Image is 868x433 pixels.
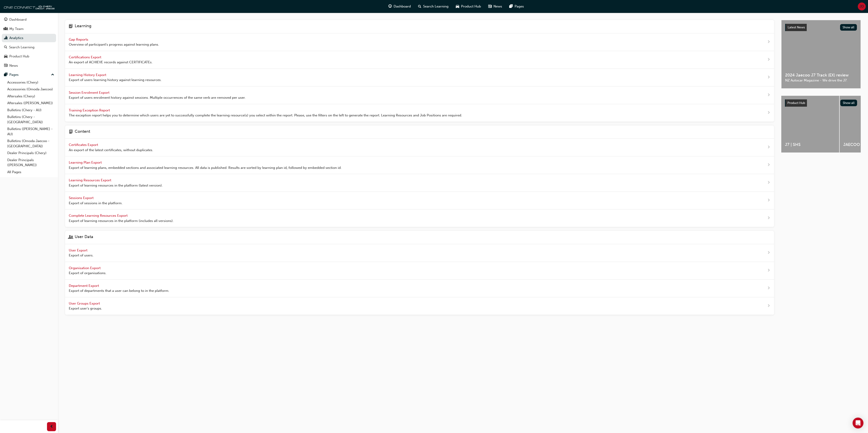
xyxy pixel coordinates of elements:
[9,63,18,68] div: News
[69,73,107,77] span: Learning History Export
[9,26,24,32] div: My Team
[2,2,54,11] img: oneconnect
[4,18,7,22] span: guage-icon
[69,248,88,252] span: User Export
[767,215,770,221] span: next-icon
[65,51,774,69] a: Certifications Export An export of ACHIEVE records against CERTIFICATEs.next-icon
[69,266,101,270] span: Organisation Export
[767,39,770,45] span: next-icon
[9,17,27,22] div: Dashboard
[388,4,392,9] span: guage-icon
[767,92,770,98] span: next-icon
[69,271,106,276] span: Export of organisations.
[75,24,91,30] h4: Learning
[485,2,506,11] a: news-iconNews
[65,139,774,156] a: Certificates Export An export of the latest certificates, without duplicates.next-icon
[75,234,93,240] h4: User Data
[69,24,73,30] span: learning-icon
[781,96,839,153] a: J7 | SHS
[65,192,774,209] a: Sessions Export Export of sessions in the platform.next-icon
[65,33,774,51] a: Gap Reports Overview of participant's progress against learning plans.next-icon
[4,54,7,59] span: car-icon
[69,201,123,206] span: Export of sessions in the platform.
[785,142,836,147] span: J7 | SHS
[5,157,56,169] a: Dealer Principals ([PERSON_NAME])
[69,60,153,65] span: An export of ACHIEVE records against CERTIFICATEs.
[767,75,770,80] span: next-icon
[50,424,53,430] span: prev-icon
[781,20,861,89] a: Latest NewsShow all2024 Jaecoo J7 Track (EX) reviewNZ Autocar Magazine - We drive the J7.
[65,280,774,297] a: Department Export Export of departments that a user can belong to in the platform.next-icon
[418,4,421,9] span: search-icon
[4,73,7,77] span: pages-icon
[488,4,492,9] span: news-icon
[853,418,863,428] div: Open Intercom Messenger
[65,86,774,104] a: Session Enrolment Export Export of users enrolment history against sessions. Multiple occurrences...
[69,165,342,170] span: Export of learning plans, embedded sections and associated learning resources. All data is publis...
[2,71,56,79] button: Pages
[69,214,128,218] span: Complete Learning Resources Export
[785,24,857,31] a: Latest NewsShow all
[65,156,774,174] a: Learning Plan Export Export of learning plans, embedded sections and associated learning resource...
[2,43,56,52] a: Search Learning
[767,250,770,256] span: next-icon
[9,54,29,59] div: Product Hub
[51,72,54,78] span: up-icon
[787,101,805,105] span: Product Hub
[69,108,111,112] span: Training Exception Report
[860,4,864,9] span: JD
[385,2,414,11] a: guage-iconDashboard
[452,2,485,11] a: car-iconProduct Hub
[5,79,56,86] a: Accessories (Chery)
[69,234,73,240] span: user-icon
[4,36,7,40] span: chart-icon
[75,129,90,135] h4: Content
[5,93,56,100] a: Aftersales (Chery)
[767,110,770,116] span: next-icon
[767,285,770,291] span: next-icon
[515,4,524,9] span: Pages
[4,64,7,68] span: news-icon
[69,129,73,135] span: page-icon
[423,4,449,9] span: Search Learning
[65,174,774,192] a: Learning Resources Export Export of learning resources in the platform (latest version).next-icon
[69,218,174,224] span: Export of learning resources in the platform (includes all versions).
[509,4,513,9] span: pages-icon
[69,91,110,95] span: Session Enrolment Export
[65,104,774,122] a: Training Exception Report The exception report helps you to determine which users are yet to succ...
[69,42,159,47] span: Overview of participant's progress against learning plans.
[767,268,770,273] span: next-icon
[4,27,7,31] span: people-icon
[414,2,452,11] a: search-iconSearch Learning
[69,253,94,258] span: Export of users.
[69,160,103,165] span: Learning Plan Export
[9,45,35,50] div: Search Learning
[785,99,857,107] a: Product HubShow all
[2,25,56,33] a: My Team
[65,297,774,315] a: User Groups Export Export user's groups.next-icon
[840,24,857,31] button: Show all
[69,55,102,59] span: Certifications Export
[506,2,528,11] a: pages-iconPages
[65,69,774,86] a: Learning History Export Export of users learning history against learning resources.next-icon
[69,196,94,200] span: Sessions Export
[493,4,502,9] span: News
[2,52,56,61] a: Product Hub
[788,25,805,29] span: Latest News
[69,37,89,42] span: Gap Reports
[5,150,56,157] a: Dealer Principals (Chery)
[69,183,163,188] span: Export of learning resources in the platform (latest version).
[65,262,774,280] a: Organisation Export Export of organisations.next-icon
[456,4,459,9] span: car-icon
[69,77,162,83] span: Export of users learning history against learning resources.
[69,178,112,182] span: Learning Resources Export
[65,244,774,262] a: User Export Export of users.next-icon
[9,72,19,77] div: Pages
[5,113,56,125] a: Bulletins (Chery - [GEOGRAPHIC_DATA])
[767,162,770,168] span: next-icon
[69,301,101,305] span: User Groups Export
[840,100,857,106] button: Show all
[5,138,56,150] a: Bulletins (Omoda Jaecoo - [GEOGRAPHIC_DATA])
